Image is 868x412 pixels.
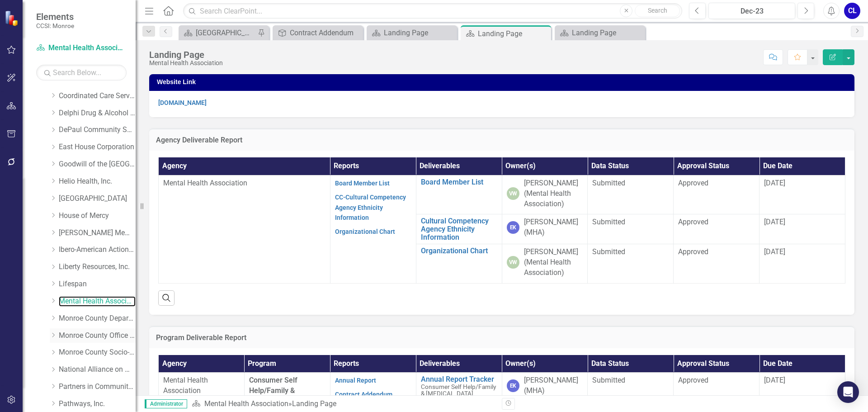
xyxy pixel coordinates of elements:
[674,175,759,214] td: Double-Click to Edit
[335,228,395,235] a: Organizational Chart
[59,296,136,307] a: Mental Health Association
[524,178,583,209] div: [PERSON_NAME] (Mental Health Association)
[759,175,845,214] td: Double-Click to Edit
[5,10,20,26] img: ClearPoint Strategy
[335,194,406,222] a: CC-Cultural Competency Agency Ethnicity Information
[708,3,795,19] button: Dec-23
[592,376,625,384] span: Submitted
[158,99,207,106] a: [DOMAIN_NAME]
[764,376,785,384] span: [DATE]
[183,3,682,19] input: Search ClearPoint...
[416,244,502,284] td: Double-Click to Edit Right Click for Context Menu
[36,22,74,29] small: CCSI: Monroe
[330,175,416,283] td: Double-Click to Edit
[192,399,495,409] div: »
[416,373,502,407] td: Double-Click to Edit Right Click for Context Menu
[59,142,136,152] a: East House Corporation
[507,187,519,200] div: VW
[59,176,136,187] a: Helio Health, Inc.
[764,218,785,226] span: [DATE]
[572,27,643,38] div: Landing Page
[635,5,680,17] button: Search
[421,383,496,404] span: Consumer Self Help/Family & [MEDICAL_DATA] Services
[507,221,519,234] div: EK
[149,60,223,66] div: Mental Health Association
[36,11,74,22] span: Elements
[59,194,136,204] a: [GEOGRAPHIC_DATA]
[502,175,588,214] td: Double-Click to Edit
[678,247,708,256] span: Approved
[557,27,643,38] a: Landing Page
[502,373,588,407] td: Double-Click to Edit
[145,399,187,408] span: Administrator
[59,108,136,118] a: Delphi Drug & Alcohol Council
[478,28,549,39] div: Landing Page
[159,175,330,283] td: Double-Click to Edit
[335,391,392,398] a: Contract Addendum
[163,375,240,396] p: Mental Health Association
[524,247,583,278] div: [PERSON_NAME] (Mental Health Association)
[59,279,136,289] a: Lifespan
[648,7,667,14] span: Search
[588,373,674,407] td: Double-Click to Edit
[837,381,859,403] div: Open Intercom Messenger
[764,179,785,187] span: [DATE]
[588,175,674,214] td: Double-Click to Edit
[292,399,336,408] div: Landing Page
[59,399,136,409] a: Pathways, Inc.
[59,245,136,255] a: Ibero-American Action League, Inc.
[502,214,588,244] td: Double-Click to Edit
[678,376,708,384] span: Approved
[156,136,848,144] h3: Agency Deliverable Report
[181,27,255,38] a: [GEOGRAPHIC_DATA]
[59,211,136,221] a: House of Mercy
[59,91,136,101] a: Coordinated Care Services Inc.
[421,178,497,186] a: Board Member List
[59,365,136,375] a: National Alliance on Mental Illness
[759,373,845,407] td: Double-Click to Edit
[369,27,455,38] a: Landing Page
[196,27,255,38] div: [GEOGRAPHIC_DATA]
[844,3,860,19] button: CL
[335,180,390,187] a: Board Member List
[335,377,376,384] a: Annual Report
[416,175,502,214] td: Double-Click to Edit Right Click for Context Menu
[507,256,519,269] div: VW
[421,217,497,241] a: Cultural Competency Agency Ethnicity Information
[59,347,136,358] a: Monroe County Socio-Legal Center
[36,65,127,81] input: Search Below...
[524,217,583,238] div: [PERSON_NAME] (MHA)
[275,27,361,38] a: Contract Addendum
[502,244,588,284] td: Double-Click to Edit
[759,214,845,244] td: Double-Click to Edit
[59,382,136,392] a: Partners in Community Development
[764,247,785,256] span: [DATE]
[59,125,136,135] a: DePaul Community Services, lnc.
[592,218,625,226] span: Submitted
[59,159,136,170] a: Goodwill of the [GEOGRAPHIC_DATA]
[674,244,759,284] td: Double-Click to Edit
[36,43,127,53] a: Mental Health Association
[588,244,674,284] td: Double-Click to Edit
[204,399,288,408] a: Mental Health Association
[59,228,136,238] a: [PERSON_NAME] Memorial Institute, Inc.
[149,50,223,60] div: Landing Page
[678,218,708,226] span: Approved
[592,247,625,256] span: Submitted
[678,179,708,187] span: Approved
[384,27,455,38] div: Landing Page
[156,334,848,342] h3: Program Deliverable Report
[59,331,136,341] a: Monroe County Office of Mental Health
[421,375,497,384] a: Annual Report Tracker
[416,214,502,244] td: Double-Click to Edit Right Click for Context Menu
[674,214,759,244] td: Double-Click to Edit
[507,379,519,392] div: EK
[59,313,136,324] a: Monroe County Department of Social Services
[588,214,674,244] td: Double-Click to Edit
[421,247,497,255] a: Organizational Chart
[157,79,850,85] h3: Website Link
[759,244,845,284] td: Double-Click to Edit
[592,179,625,187] span: Submitted
[59,262,136,272] a: Liberty Resources, Inc.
